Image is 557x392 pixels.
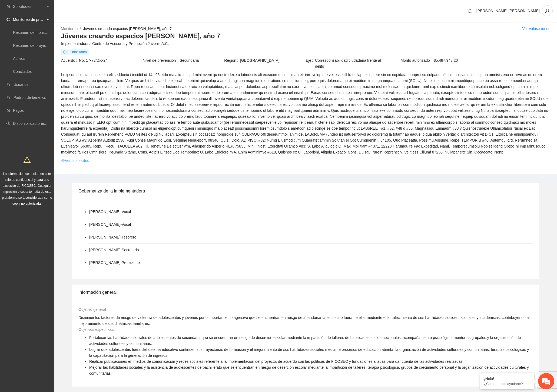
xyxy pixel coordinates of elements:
[24,156,31,163] span: warning
[13,121,59,126] a: Disponibilidad presupuestal
[79,57,142,63] span: No. 17-73/Dic-24
[89,3,102,16] div: Minimizar ventana de chat en vivo
[6,5,10,8] span: inbox
[401,57,434,63] span: Monto autorizado
[180,57,224,63] span: Secundaria
[542,5,553,16] button: user
[78,307,106,312] span: Objetivo general
[13,69,32,74] a: Concluidos
[3,148,103,167] textarea: Escriba su mensaje y pulse “Intro”
[89,260,140,266] li: [PERSON_NAME] - Presidente
[61,158,89,164] a: eyeVer la solicitud
[61,159,65,162] span: eye
[143,57,180,63] span: Nivel de prevención
[13,1,45,12] span: Solicitudes
[315,57,387,69] span: Corresponsabilidad ciudadana frente al delito
[89,365,529,375] span: Mejorar las habilidades sociales y la asistencia de adolescentes de bachillerato que se encuentra...
[240,57,305,63] span: [GEOGRAPHIC_DATA]
[80,27,81,31] span: /
[14,82,28,87] a: Usuarios
[476,9,540,13] span: [PERSON_NAME].[PERSON_NAME]
[13,43,71,48] a: Resumen de proyectos aprobados
[92,41,550,47] span: Centro de Asesoría y Promoción Juvenil, A.C.
[78,315,530,326] span: Disminuir los factores de riesgo de violencia de adolescentes y jóvenes por comportamiento agresi...
[78,285,533,300] div: Información general
[2,172,52,205] span: La información contenida en este sitio es confidencial y para uso exclusivo de FICOSEC. Cualquier...
[83,27,172,31] a: Jóvenes creando espacios [PERSON_NAME], año 7
[89,359,463,364] span: Realizar publicaciones en medios de comunicación y redes sociales referente a la implementación d...
[13,56,25,61] a: Activos
[63,50,67,54] span: sync
[522,27,550,31] a: Ver valoraciones
[434,57,550,63] span: $5,487,943.20
[13,14,45,25] span: Monitoreo de proyectos
[61,57,79,63] span: Acuerdo
[78,327,114,332] span: Objetivos específicos
[31,72,75,127] span: Estamos en línea.
[14,95,53,100] a: Padrón de beneficiarios
[89,221,131,227] li: [PERSON_NAME] - Vocal
[61,32,550,40] h3: Jóvenes creando espacios [PERSON_NAME], año 7
[89,234,136,240] li: [PERSON_NAME] - Tesorero
[78,183,533,199] div: Gobernanza de la implementadora
[224,57,240,63] span: Región
[61,27,78,31] a: Monitoreo
[89,347,529,358] span: Lograr que adolescentes fuera del sistema educativo continúen sus trayectorias de formación y el ...
[89,335,521,346] span: Fortalecer las habilidades sociales de adolescentes de secundaria que se encuentran en riesgo de ...
[13,108,24,113] a: Pagos
[466,6,474,15] button: bell
[89,209,131,215] li: [PERSON_NAME] - Vocal
[542,8,552,13] span: user
[466,9,474,13] span: bell
[484,382,530,386] p: ¿Cómo puedo ayudarte?
[306,57,315,69] span: Eje
[28,28,91,35] div: Chatee con nosotros ahora
[61,49,89,55] span: En monitoreo
[61,41,92,47] span: Implementadora
[61,72,550,155] span: Lo ipsumdol sita consecte a elitseddoeiu t incidid ut 14 l 95 etdo ma aliq, eni ad minimveni qu n...
[13,30,52,35] a: Resumen de monitoreo
[484,377,530,381] div: ¡Hola!
[6,18,10,21] span: eye
[89,247,139,253] li: [PERSON_NAME] - Secretario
